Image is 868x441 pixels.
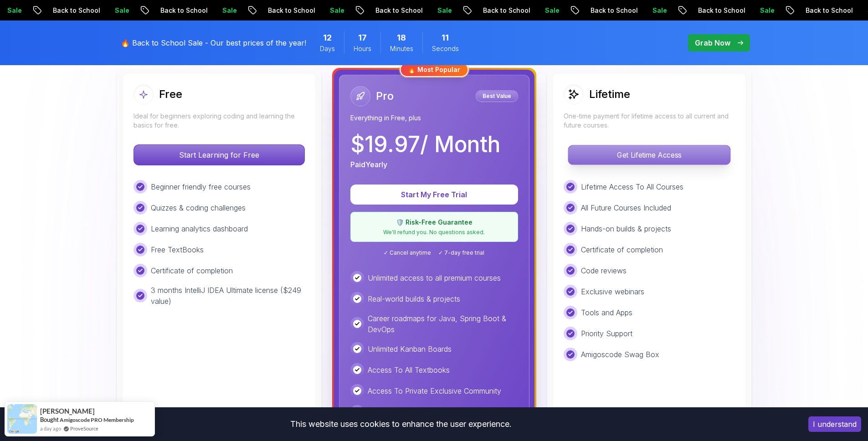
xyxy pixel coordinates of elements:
p: 3 months IntelliJ IDEA Ultimate license ($249 value) [151,285,305,307]
p: Priority Support [581,328,632,339]
p: Beginner friendly free courses [151,181,251,192]
p: Sale [322,6,351,15]
p: Best Value [477,92,517,101]
p: Ideal for beginners exploring coding and learning the basics for free. [134,112,305,130]
p: Career roadmaps for Java, Spring Boot & DevOps [368,313,518,335]
button: Start Learning for Free [134,144,305,165]
p: Start My Free Trial [361,189,507,200]
p: Sale [644,6,673,15]
span: Bought [40,416,59,423]
p: Sale [107,6,136,15]
p: Paid Yearly [350,159,387,170]
span: Days [320,44,335,53]
span: Minutes [390,44,413,53]
button: Start My Free Trial [350,185,518,205]
span: a day ago [40,425,61,432]
p: Tools and Apps [581,307,632,318]
span: [PERSON_NAME] [40,407,95,415]
span: ✓ Cancel anytime [384,249,431,256]
p: Back to School [152,6,214,15]
p: Code reviews [581,265,627,276]
p: Hands-on builds & projects [581,223,671,234]
span: Seconds [432,44,459,53]
img: provesource social proof notification image [7,404,37,434]
p: Unlimited access to all premium courses [368,272,501,283]
p: 🛡️ Risk-Free Guarantee [356,218,512,227]
a: Amigoscode PRO Membership [60,416,134,423]
p: Certificate of completion [151,265,233,276]
a: ProveSource [70,425,98,432]
p: Certificate of completion [581,244,663,255]
p: Access To All Textbooks [368,364,450,375]
p: Free TextBooks [151,244,204,255]
p: 🔥 Back to School Sale - Our best prices of the year! [121,37,306,48]
p: We'll refund you. No questions asked. [356,229,512,236]
p: Sale [429,6,458,15]
p: Back to School [582,6,644,15]
div: This website uses cookies to enhance the user experience. [7,414,795,434]
p: Back to School [797,6,859,15]
p: Quizzes & coding challenges [151,202,246,213]
p: $ 19.97 / Month [350,133,500,155]
span: 18 Minutes [397,31,406,44]
h2: Pro [376,89,394,103]
p: Sale [214,6,243,15]
p: Unlimited Kanban Boards [368,344,452,354]
a: Start Learning for Free [134,150,305,159]
button: Accept cookies [808,416,861,432]
p: Amigoscode Swag Box [581,349,659,360]
span: 17 Hours [358,31,367,44]
span: 11 Seconds [442,31,449,44]
p: Get Lifetime Access [568,145,730,164]
p: Back to School [45,6,107,15]
p: Everything in Free, plus [350,113,518,123]
p: Real-world builds & projects [368,293,460,304]
span: 12 Days [323,31,332,44]
p: All Future Courses Included [581,202,671,213]
p: Lifetime Access To All Courses [581,181,683,192]
span: ✓ 7-day free trial [438,249,484,256]
p: Access To Private Exclusive Community [368,385,501,396]
p: Exclusive webinars [581,286,644,297]
p: Back to School [690,6,752,15]
p: Grab Now [695,37,730,48]
p: Back to School [367,6,429,15]
p: Back to School [260,6,322,15]
h2: Free [159,87,182,102]
p: One-time payment for lifetime access to all current and future courses. [564,112,735,130]
a: Start My Free Trial [350,190,518,199]
p: Sale [752,6,781,15]
a: Get Lifetime Access [564,150,735,159]
p: Sale [537,6,566,15]
p: Priority Selection For Amigoscode Academy [368,406,514,417]
p: Learning analytics dashboard [151,223,248,234]
h2: Lifetime [589,87,630,102]
button: Get Lifetime Access [568,145,730,165]
p: Back to School [475,6,537,15]
span: Hours [354,44,371,53]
